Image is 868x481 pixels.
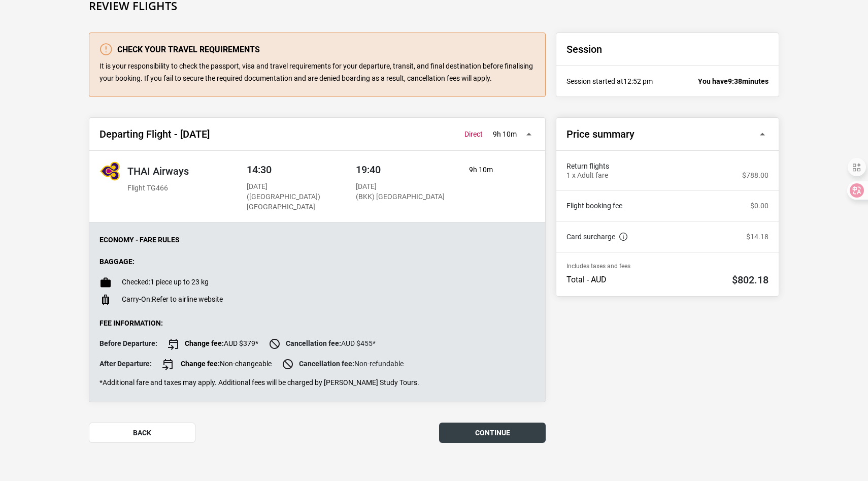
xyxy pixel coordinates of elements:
p: Includes taxes and fees [566,263,769,270]
span: Carry-On: [122,295,152,303]
button: Departing Flight - [DATE] 9h 10m Direct [89,118,545,151]
span: 9:38 [728,77,742,85]
p: ([GEOGRAPHIC_DATA]) [GEOGRAPHIC_DATA] [247,192,341,212]
h2: Price summary [566,128,635,140]
span: Non-refundable [282,358,404,370]
p: You have minutes [698,76,769,86]
span: Return flights [566,161,769,171]
strong: Change fee: [185,339,224,347]
p: $14.18 [746,233,769,241]
a: Card surcharge [566,232,627,242]
span: Checked: [122,278,150,286]
p: Flight TG466 [127,183,189,194]
span: Direct [464,130,483,139]
strong: Change fee: [181,359,220,367]
strong: After Departure: [99,360,152,368]
button: back [89,423,195,443]
button: continue [439,423,546,443]
p: Refer to airline website [122,295,223,304]
strong: Before Departure: [99,339,157,347]
p: [DATE] [247,182,341,192]
p: 1 piece up to 23 kg [122,278,209,286]
strong: Cancellation fee: [286,339,341,347]
h2: THAI Airways [127,165,189,177]
h3: Check your travel requirements [99,43,535,55]
strong: Baggage: [99,258,135,266]
p: Session started at [566,76,653,86]
p: [DATE] [356,182,445,192]
p: (BKK) [GEOGRAPHIC_DATA] [356,192,445,202]
h2: $802.18 [732,274,769,286]
img: THAI Airways [99,161,120,181]
p: 1 x Adult fare [566,171,608,180]
a: Flight booking fee [566,201,622,211]
strong: Cancellation fee: [299,359,354,367]
span: Non-changeable [162,358,272,370]
p: $788.00 [742,171,769,180]
span: 12:52 pm [623,77,653,85]
p: 9h 10m [493,130,517,139]
span: AUD $379* [168,338,258,350]
p: It is your responsibility to check the passport, visa and travel requirements for your departure,... [99,60,535,85]
h2: Departing Flight - [DATE] [99,128,210,140]
p: $0.00 [750,202,769,210]
p: *Additional fare and taxes may apply. Additional fees will be charged by [PERSON_NAME] Study Tours. [99,378,535,387]
button: Price summary [556,118,779,151]
p: Total - AUD [566,275,607,285]
p: Economy - Fare Rules [99,236,535,244]
span: 19:40 [356,164,381,176]
strong: Fee Information: [99,319,163,327]
span: AUD $455* [269,338,376,350]
span: 14:30 [247,164,272,176]
h2: Session [566,43,769,55]
p: 9h 10m [469,165,518,175]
